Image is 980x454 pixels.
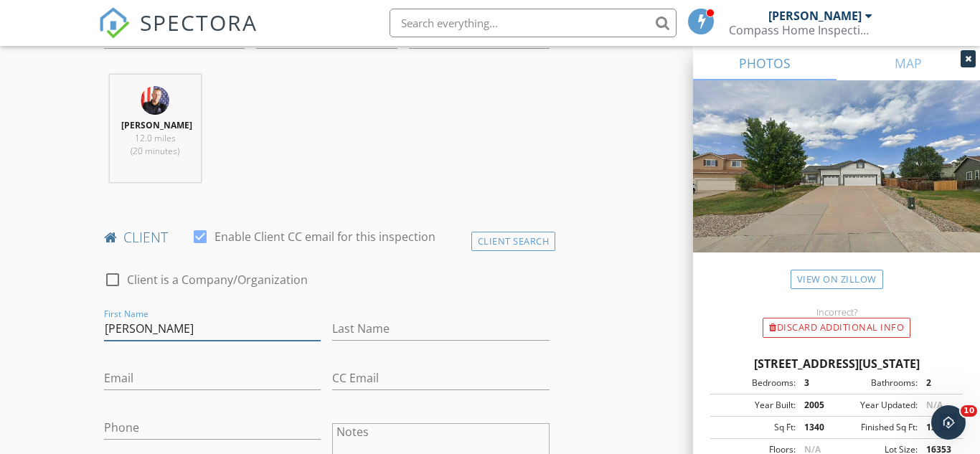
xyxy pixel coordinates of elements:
div: Sq Ft: [715,421,796,434]
div: 3 [796,377,837,389]
iframe: Intercom live chat [931,405,966,440]
span: (20 minutes) [131,145,179,157]
div: Bathrooms: [837,377,918,389]
div: Incorrect? [693,306,980,318]
div: 2005 [796,399,837,412]
div: Compass Home Inspection LLC [729,23,872,37]
div: Bedrooms: [715,377,796,389]
h4: client [104,228,550,247]
div: [PERSON_NAME] [768,9,862,23]
span: N/A [926,399,943,411]
div: Year Updated: [837,399,918,412]
span: SPECTORA [140,7,258,37]
div: Finished Sq Ft: [837,421,918,434]
a: PHOTOS [693,46,837,80]
div: Year Built: [715,399,796,412]
label: Client is a Company/Organization [127,273,308,287]
div: 2 [918,377,958,389]
a: MAP [837,46,980,80]
div: 1340 [918,421,958,434]
label: Enable Client CC email for this inspection [215,230,435,244]
div: [STREET_ADDRESS][US_STATE] [710,355,963,372]
div: Discard Additional info [763,318,910,338]
div: Client Search [471,232,556,251]
img: compassflagpic.jpg [141,86,169,115]
img: streetview [693,80,980,287]
span: 12.0 miles [135,132,176,144]
div: 1340 [796,421,837,434]
input: Search everything... [390,9,677,37]
strong: [PERSON_NAME] [121,119,192,131]
a: SPECTORA [98,19,258,49]
a: View on Zillow [791,270,883,289]
span: 10 [961,405,977,417]
img: The Best Home Inspection Software - Spectora [98,7,130,39]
